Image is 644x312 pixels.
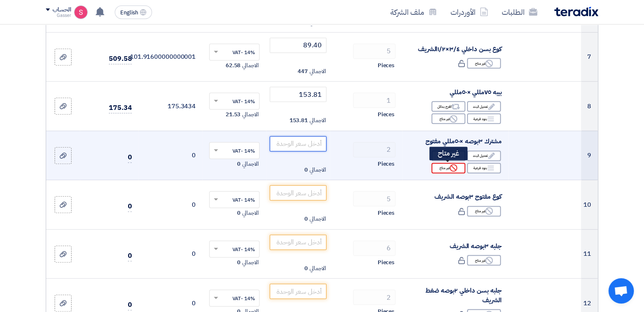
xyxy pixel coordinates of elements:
[310,67,326,76] span: الاجمالي
[431,113,465,124] div: غير متاح
[109,103,132,113] span: 175.34
[450,88,502,97] span: بيبه ٧٥مللي ×٥٠مللي
[353,93,395,108] input: RFQ_STEP1.ITEMS.2.AMOUNT_TITLE
[467,151,501,161] div: تعديل البند
[378,61,395,70] span: Pieces
[120,10,138,16] span: English
[353,290,395,305] input: RFQ_STEP1.ITEMS.2.AMOUNT_TITLE
[115,5,152,19] button: English
[434,192,502,201] span: كوع مفتوح ٣بوصه الشريف
[290,116,308,125] span: 153.81
[608,278,634,304] div: Open chat
[378,110,395,119] span: Pieces
[353,142,395,157] input: RFQ_STEP1.ITEMS.2.AMOUNT_TITLE
[444,2,495,22] a: الأوردرات
[581,131,598,180] td: 9
[378,209,395,217] span: Pieces
[128,251,132,261] span: 0
[242,61,258,70] span: الاجمالي
[270,38,327,53] input: أدخل سعر الوحدة
[209,44,260,60] ng-select: VAT
[581,229,598,279] td: 11
[554,7,598,16] img: Teradix logo
[226,61,241,70] span: 62.58
[242,160,258,168] span: الاجمالي
[310,264,326,273] span: الاجمالي
[53,6,71,14] div: الحساب
[310,116,326,125] span: الاجمالي
[581,32,598,82] td: 7
[109,54,132,64] span: 509.58
[242,110,258,119] span: الاجمالي
[209,93,260,109] ng-select: VAT
[209,142,260,159] ng-select: VAT
[242,209,258,217] span: الاجمالي
[304,264,308,273] span: 0
[138,32,202,82] td: 101.91600000000001
[237,209,240,217] span: 0
[74,5,88,19] img: unnamed_1748516558010.png
[237,258,240,267] span: 0
[384,2,444,22] a: ملف الشركة
[242,258,258,267] span: الاجمالي
[138,180,202,230] td: 0
[353,44,395,59] input: RFQ_STEP1.ITEMS.2.AMOUNT_TITLE
[378,160,395,168] span: Pieces
[138,131,202,180] td: 0
[209,290,260,307] ng-select: VAT
[138,229,202,279] td: 0
[128,300,132,310] span: 0
[450,241,502,251] span: جلبه ٣بوصه الشريف
[138,82,202,131] td: 175.3434
[304,215,308,223] span: 0
[270,136,327,151] input: أدخل سعر الوحدة
[378,258,395,267] span: Pieces
[270,185,327,200] input: أدخل سعر الوحدة
[226,110,241,119] span: 21.53
[467,255,501,265] div: غير متاح
[581,180,598,230] td: 10
[353,241,395,256] input: RFQ_STEP1.ITEMS.2.AMOUNT_TITLE
[426,286,502,305] span: جلبه بسن داخلي ٢بوصه ضغط الشريف
[209,241,260,257] ng-select: VAT
[128,201,132,212] span: 0
[431,101,465,112] div: اقترح بدائل
[467,163,501,173] div: بنود فرعية
[581,82,598,131] td: 8
[310,166,326,174] span: الاجمالي
[237,160,240,168] span: 0
[270,284,327,299] input: أدخل سعر الوحدة
[429,147,467,160] div: غير متاح
[495,2,544,22] a: الطلبات
[353,191,395,206] input: RFQ_STEP1.ITEMS.2.AMOUNT_TITLE
[467,101,501,112] div: تعديل البند
[310,215,326,223] span: الاجمالي
[128,152,132,163] span: 0
[425,137,502,146] span: مشترك ٣بوصه ×٥٠مللي مفتوح
[270,235,327,250] input: أدخل سعر الوحدة
[467,206,501,216] div: غير متاح
[418,44,502,54] span: كوع بسن داخلي ٣/٤×١/٢الشريف
[46,13,71,18] div: Gasser
[467,58,501,68] div: غير متاح
[304,166,308,174] span: 0
[209,191,260,208] ng-select: VAT
[431,163,465,173] div: غير متاح
[298,67,308,76] span: 447
[270,87,327,102] input: أدخل سعر الوحدة
[467,113,501,124] div: بنود فرعية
